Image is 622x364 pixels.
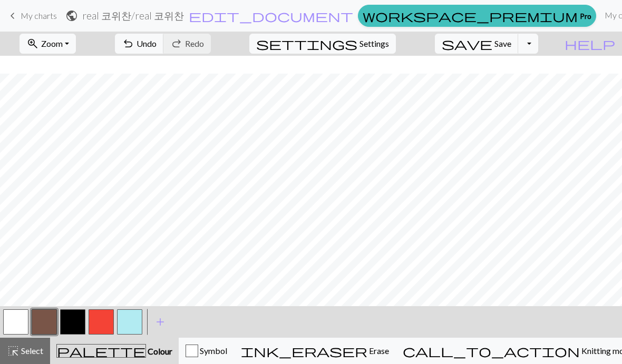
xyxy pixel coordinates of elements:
button: SettingsSettings [249,34,396,54]
a: Pro [358,5,596,27]
button: Erase [234,338,396,364]
span: add [154,315,167,329]
span: Settings [359,37,389,50]
span: Select [20,346,43,356]
span: keyboard_arrow_left [6,8,19,23]
a: My charts [6,7,57,25]
span: zoom_in [26,36,39,51]
span: Save [494,38,511,48]
span: workspace_premium [363,8,578,23]
h2: real 코위찬 / real 코위찬 [82,9,184,22]
span: Erase [367,346,389,356]
button: Save [435,34,519,54]
span: palette [57,343,145,358]
button: Colour [50,338,179,364]
button: Zoom [20,34,76,54]
span: My charts [21,11,57,21]
span: save [442,36,492,51]
span: call_to_action [403,343,580,358]
span: undo [122,36,134,51]
span: Symbol [198,346,227,356]
span: ink_eraser [241,343,367,358]
span: help [565,36,615,51]
span: edit_document [189,8,353,23]
span: settings [256,36,357,51]
button: Undo [115,34,164,54]
span: Zoom [41,38,63,48]
button: Symbol [179,338,234,364]
span: public [65,8,78,23]
span: Undo [137,38,157,48]
span: highlight_alt [7,343,20,358]
i: Settings [256,37,357,50]
span: Colour [146,346,172,356]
